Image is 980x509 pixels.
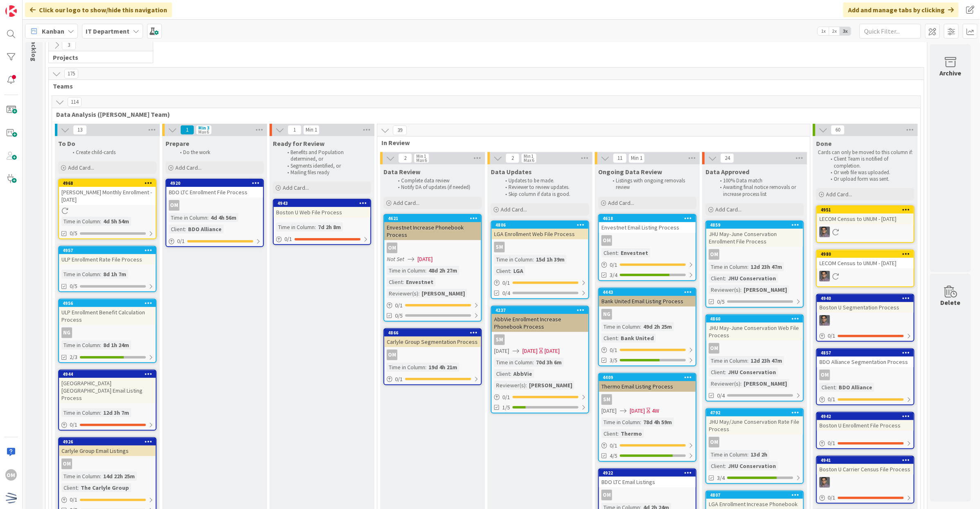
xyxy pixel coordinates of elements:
[817,271,914,282] div: CS
[274,234,370,244] div: 0/1
[170,180,263,186] div: 4920
[826,191,852,198] span: Add Card...
[510,369,511,378] span: :
[387,350,397,360] div: OM
[709,379,740,388] div: Reviewer(s)
[59,300,156,325] div: 4956ULP Enrollment Benefit Calculation Process
[860,24,921,39] input: Quick Filter...
[709,356,747,365] div: Time in Column
[828,332,835,340] span: 0 / 1
[599,441,696,451] div: 0/1
[495,222,588,228] div: 4806
[544,347,560,355] div: [DATE]
[494,242,505,252] div: SM
[641,322,674,331] div: 49d 2h 25m
[599,374,696,381] div: 4409
[816,205,914,243] a: 4951LECOM Census to UNUM - [DATE]CS
[59,438,156,445] div: 4926
[709,461,725,470] div: Client
[387,289,418,298] div: Reviewer(s)
[619,334,656,343] div: Bank United
[599,469,696,487] div: 4922BDO LTC Email Listings
[58,246,157,292] a: 4957ULP Enrollment Rate File ProcessTime in Column:8d 1h 7m0/5
[617,248,619,257] span: :
[207,213,209,222] span: :
[816,250,914,287] a: 4980LECOM Census to UNUM - [DATE]CS
[492,221,588,229] div: 4806
[740,285,742,294] span: :
[601,309,612,320] div: NG
[817,394,914,404] div: 0/1
[599,345,696,355] div: 0/1
[603,470,696,476] div: 4922
[817,214,914,224] div: LECOM Census to UNUM - [DATE]
[58,299,157,363] a: 4956ULP Enrollment Benefit Calculation ProcessNGTime in Column:8d 1h 24m2/3
[59,438,156,456] div: 4926Carlyle Group Email Listings
[817,349,914,357] div: 4857
[492,221,588,239] div: 4806LGA Enrollment Web File Process
[817,349,914,367] div: 4857BDO Alliance Segmentation Process
[706,408,804,484] a: 4792JHU May/June Conservation Rate File ProcessOMTime in Column:13d 2hClient:JHU Conservation3/4
[384,329,481,336] div: 4866
[494,381,526,390] div: Reviewer(s)
[706,409,803,434] div: 4792JHU May/June Conservation Rate File Process
[526,381,527,390] span: :
[393,199,420,207] span: Add Card...
[383,214,482,322] a: 4621Envestnet Increase Phonebook ProcessOMNot Set[DATE]Time in Column:48d 2h 27mClient:EnvestnetR...
[494,266,510,275] div: Client
[175,164,202,171] span: Add Card...
[100,408,101,417] span: :
[59,378,156,403] div: [GEOGRAPHIC_DATA] [GEOGRAPHIC_DATA] Email Listing Process
[58,370,157,431] a: 4944[GEOGRAPHIC_DATA] [GEOGRAPHIC_DATA] Email Listing ProcessTime in Column:12d 3h 7m0/1
[494,347,509,355] span: [DATE]
[177,237,185,245] span: 0 / 1
[817,295,914,302] div: 4940
[821,350,914,356] div: 4857
[710,222,803,228] div: 4859
[491,306,589,414] a: 4237AbbVie Enrollment Increase Phonebook ProcessSM[DATE][DATE][DATE]Time in Column:70d 3h 6mClien...
[709,437,719,448] div: OM
[59,327,156,338] div: NG
[610,261,617,269] span: 0 / 1
[610,271,617,279] span: 3/4
[816,348,914,405] a: 4857BDO Alliance Segmentation ProcessOMClient:BDO Alliance0/1
[273,199,371,245] a: 4943Boston U Web File ProcessTime in Column:7d 2h 8m0/1
[706,220,804,308] a: 4859JHU May-June Conservation Enrollment File ProcessOMTime in Column:12d 23h 47mClient:JHU Conse...
[387,363,425,372] div: Time in Column
[717,298,725,306] span: 0/5
[709,274,725,283] div: Client
[816,456,914,504] a: 4941Boston U Carrier Census File ProcessCS0/1
[740,379,742,388] span: :
[603,375,696,380] div: 4409
[315,223,316,232] span: :
[817,331,914,341] div: 0/1
[610,452,617,460] span: 4/5
[61,217,100,226] div: Time in Column
[387,277,403,286] div: Client
[747,262,749,271] span: :
[101,270,128,279] div: 8d 1h 7m
[388,216,481,221] div: 4621
[821,251,914,257] div: 4980
[819,370,830,380] div: OM
[817,258,914,268] div: LECOM Census to UNUM - [DATE]
[603,216,696,221] div: 4618
[417,255,433,264] span: [DATE]
[495,307,588,313] div: 4237
[522,347,538,355] span: [DATE]
[395,311,403,320] span: 0/5
[617,429,619,438] span: :
[274,207,370,218] div: Boston U Web File Process
[59,247,156,254] div: 4957
[169,213,207,222] div: Time in Column
[169,200,179,211] div: OM
[599,289,696,307] div: 4443Bank United Email Listing Process
[601,418,640,427] div: Time in Column
[494,334,505,345] div: SM
[61,341,100,350] div: Time in Column
[828,395,835,404] span: 0 / 1
[641,418,674,427] div: 78d 4h 59m
[747,450,749,459] span: :
[492,307,588,332] div: 4237AbbVie Enrollment Increase Phonebook Process
[817,413,914,431] div: 4942Boston U Enrollment File Process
